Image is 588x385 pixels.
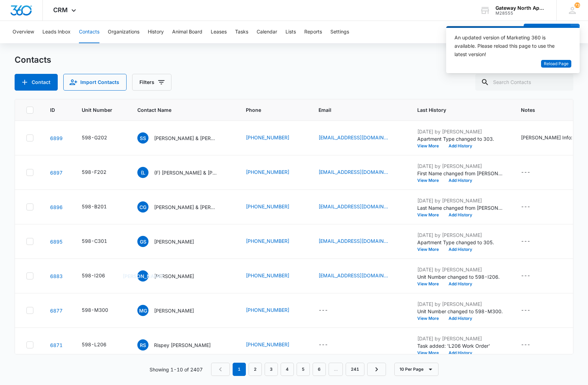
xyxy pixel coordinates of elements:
div: notifications count [574,2,580,8]
div: Unit Number - 598-C301 - Select to Edit Field [82,237,120,246]
a: [PHONE_NUMBER] [246,203,289,210]
div: 598-B201 [82,203,107,210]
button: Add History [444,282,477,286]
span: CRM [53,6,68,14]
a: Navigate to contact details page for Gonzalo Santos [50,239,63,245]
button: Leases [211,21,227,43]
div: 598-I206 [82,272,105,279]
a: [PHONE_NUMBER] [246,134,289,141]
div: [PERSON_NAME] Info: [521,134,572,141]
p: Last Name changed from [PERSON_NAME] &amp; [PERSON_NAME] to [PERSON_NAME] &amp; [PERSON_NAME]. [417,204,504,211]
div: Contact Name - (F) Lilia Castaneda & Gonzalo Santos & Tania C. Santos - Select to Edit Field [137,167,229,178]
div: Notes - - Select to Edit Field [521,168,543,177]
button: Add Contact [15,74,58,91]
div: Phone - (970) 630-7547 - Select to Edit Field [246,341,302,349]
div: Notes - - Select to Edit Field [521,306,543,315]
a: [EMAIL_ADDRESS][DOMAIN_NAME] [319,168,388,176]
button: Reload Page [541,60,571,68]
div: Phone - (307) 343-0547 - Select to Edit Field [246,134,302,142]
button: Leads Inbox [42,21,71,43]
button: Add Contact [524,24,571,40]
button: Filters [132,74,171,91]
div: --- [319,306,328,315]
div: Notes - - Select to Edit Field [521,237,543,246]
p: Task added: 'L206 Work Order' [417,342,504,349]
div: Unit Number - 598-G202 - Select to Edit Field [82,134,120,142]
div: --- [521,272,530,280]
p: [DATE] by [PERSON_NAME] [417,266,504,273]
button: Add History [444,144,477,148]
button: Reports [304,21,322,43]
div: Phone - (303) 810-3633 - Select to Edit Field [246,272,302,280]
div: Unit Number - 598-B201 - Select to Edit Field [82,203,119,211]
p: [PERSON_NAME] [154,272,194,280]
a: Page 5 [297,363,310,376]
p: [PERSON_NAME] & [PERSON_NAME] [154,203,217,211]
div: Email - bigbongcafe@gmail.com - Select to Edit Field [319,134,401,142]
div: Unit Number - 598-M300 - Select to Edit Field [82,306,121,315]
div: --- [521,341,530,349]
a: [PHONE_NUMBER] [246,237,289,245]
div: Email - - Select to Edit Field [319,306,340,315]
p: Apartment Type changed to 303. [417,135,504,143]
div: 598-M300 [82,306,108,314]
button: History [148,21,164,43]
div: Notes - Yong Hamilton Info: - Select to Edit Field [521,134,585,142]
em: 1 [233,363,246,376]
button: Lists [285,21,296,43]
button: 10 Per Page [394,363,438,376]
button: Add History [444,178,477,183]
div: Notes - - Select to Edit Field [521,341,543,349]
button: Add History [444,351,477,355]
button: Tasks [235,21,248,43]
div: Phone - (720) 333-2856 - Select to Edit Field [246,168,302,177]
div: 598-F202 [82,168,106,176]
span: Reload Page [544,61,569,67]
button: Organizations [108,21,139,43]
div: Email - taniachavez202@gmail.com - Select to Edit Field [319,168,401,177]
div: --- [521,168,530,177]
p: [PERSON_NAME] [154,307,194,314]
div: An updated version of Marketing 360 is available. Please reload this page to use the latest version! [454,33,563,59]
p: Unit Number changed to 598-M300. [417,308,504,315]
p: [PERSON_NAME] [154,238,194,245]
a: [PHONE_NUMBER] [246,306,289,314]
div: Unit Number - 598-I206 - Select to Edit Field [82,272,118,280]
span: 73 [574,2,580,8]
span: Last History [417,106,494,114]
a: Page 6 [313,363,326,376]
a: Navigate to contact details page for Crystal Gonzales & Branson Gonzales [50,204,63,210]
a: Navigate to contact details page for Rispey Suddeath [50,342,63,348]
div: account id [496,11,546,16]
a: Page 2 [249,363,262,376]
a: Next Page [367,363,386,376]
span: Contact Name [137,106,219,114]
div: Phone - (303) 434-8181 - Select to Edit Field [246,237,302,246]
div: Notes - - Select to Edit Field [521,272,543,280]
span: [PERSON_NAME] [137,270,148,282]
div: Contact Name - Crystal Gonzales & Branson Gonzales - Select to Edit Field [137,201,229,213]
nav: Pagination [211,363,386,376]
div: Notes - - Select to Edit Field [521,203,543,211]
a: Navigate to contact details page for Stephen Skare & Yong Hamilton [50,135,63,141]
button: Add History [444,247,477,252]
p: Apartment Type changed to 305. [417,239,504,246]
a: [PHONE_NUMBER] [246,168,289,176]
button: View More [417,282,444,286]
button: View More [417,351,444,355]
p: [PERSON_NAME] & [PERSON_NAME] [154,134,217,142]
a: Navigate to contact details page for Josh Andersen [50,273,63,279]
span: (L [137,167,148,178]
button: Overview [13,21,34,43]
p: [DATE] by [PERSON_NAME] [417,300,504,308]
div: Contact Name - Mark Gonzales - Select to Edit Field [137,305,207,316]
button: Import Contacts [63,74,127,91]
a: [PHONE_NUMBER] [246,272,289,279]
div: Contact Name - Stephen Skare & Yong Hamilton - Select to Edit Field [137,132,229,144]
span: RS [137,339,148,351]
button: Animal Board [172,21,202,43]
div: account name [496,5,546,11]
div: --- [521,203,530,211]
button: Settings [330,21,349,43]
input: Search Contacts [475,74,573,91]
